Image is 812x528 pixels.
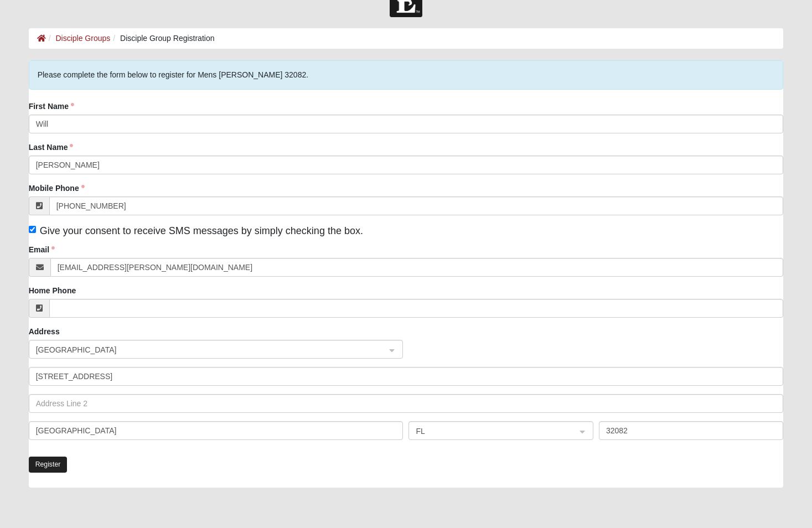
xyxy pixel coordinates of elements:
input: Address Line 2 [29,394,784,413]
a: Disciple Groups [55,34,110,43]
span: United States [36,344,376,356]
li: Disciple Group Registration [110,33,214,44]
label: Email [29,244,55,255]
input: Zip [599,421,783,440]
div: Please complete the form below to register for Mens [PERSON_NAME] 32082. [29,60,784,90]
label: Home Phone [29,285,76,296]
label: First Name [29,101,74,112]
span: Give your consent to receive SMS messages by simply checking the box. [40,225,363,236]
label: Address [29,326,60,337]
span: FL [416,425,566,437]
input: City [29,421,404,440]
label: Mobile Phone [29,183,85,194]
label: Last Name [29,142,74,153]
button: Register [29,457,68,473]
input: Address Line 1 [29,367,784,386]
input: Give your consent to receive SMS messages by simply checking the box. [29,226,36,233]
